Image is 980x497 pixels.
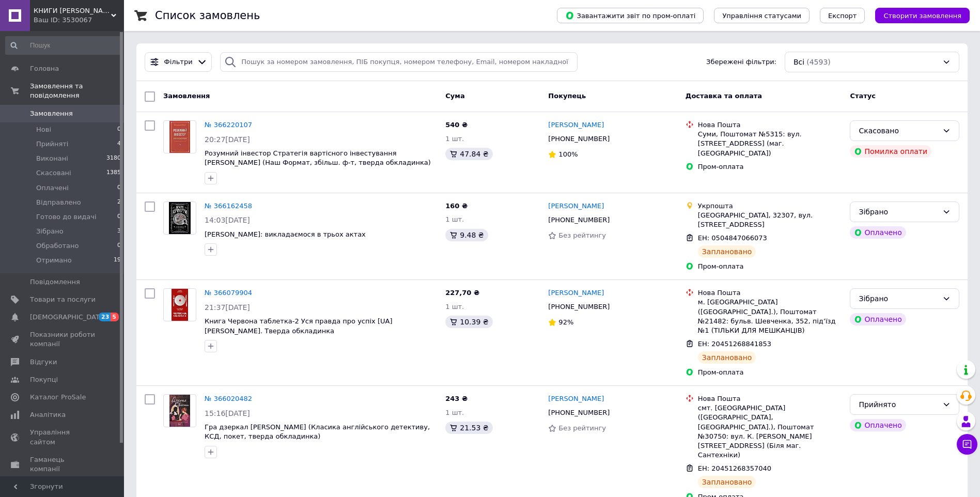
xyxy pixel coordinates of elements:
div: Помилка оплати [850,145,931,158]
div: Нова Пошта [698,394,842,403]
div: Заплановано [698,476,756,488]
span: Розумний інвестор Стратегія вартісного інвестування [PERSON_NAME] (Наш Формат, збільш. ф-т, тверд... [205,149,431,167]
div: Суми, Поштомат №5315: вул. [STREET_ADDRESS] (маг. [GEOGRAPHIC_DATA]) [698,130,842,158]
a: Фото товару [163,394,196,427]
span: Статус [850,92,876,100]
a: Створити замовлення [865,11,970,19]
div: Нова Пошта [698,288,842,298]
span: (4593) [806,58,831,66]
div: 9.48 ₴ [445,229,488,241]
span: Замовлення [30,109,73,118]
span: 160 ₴ [445,202,468,210]
span: Доставка та оплата [686,92,762,100]
span: ЕН: 20451268357040 [698,464,771,472]
span: Повідомлення [30,277,80,287]
span: Виконані [36,154,68,163]
span: Завантажити звіт по пром-оплаті [565,11,695,20]
a: [PERSON_NAME] [548,120,604,130]
span: Каталог ProSale [30,393,86,402]
span: Оплачені [36,183,69,193]
span: Створити замовлення [883,12,961,20]
span: 19 [114,256,121,265]
img: Фото товару [169,202,191,234]
span: 21:37[DATE] [205,303,250,312]
span: 1 шт. [445,135,464,143]
input: Пошук за номером замовлення, ПІБ покупця, номером телефону, Email, номером накладної [220,52,578,72]
div: м. [GEOGRAPHIC_DATA] ([GEOGRAPHIC_DATA].), Поштомат №21482: бульв. Шевченка, 352, під’їзд №1 (ТІЛ... [698,298,842,335]
span: Всі [794,57,804,67]
span: Збережені фільтри: [706,57,776,67]
span: Без рейтингу [558,231,606,239]
span: 0 [117,125,121,134]
span: Управління сайтом [30,428,96,446]
a: Фото товару [163,120,196,153]
div: Оплачено [850,313,906,325]
a: № 366162458 [205,202,252,210]
span: 4 [117,139,121,149]
a: № 366079904 [205,289,252,297]
span: 5 [111,313,119,321]
div: Пром-оплата [698,162,842,172]
img: Фото товару [171,289,189,321]
span: Покупці [30,375,58,384]
div: [PHONE_NUMBER] [546,406,612,420]
div: Прийнято [859,399,938,410]
a: № 366020482 [205,395,252,402]
a: [PERSON_NAME] [548,201,604,211]
span: [DEMOGRAPHIC_DATA] [30,313,106,322]
span: 0 [117,183,121,193]
div: Пром-оплата [698,262,842,271]
span: Управління статусами [722,12,801,20]
input: Пошук [5,36,122,55]
span: Відправлено [36,198,81,207]
span: Замовлення та повідомлення [30,82,124,100]
a: [PERSON_NAME]: викладаємося в трьох актах [205,230,366,238]
span: 23 [99,313,111,321]
a: № 366220107 [205,121,252,129]
span: Товари та послуги [30,295,96,304]
span: 100% [558,150,578,158]
span: 92% [558,318,573,326]
div: Скасовано [859,125,938,136]
span: 243 ₴ [445,395,468,402]
button: Чат з покупцем [957,434,977,455]
button: Завантажити звіт по пром-оплаті [557,8,704,23]
span: 2 [117,198,121,207]
span: ЕН: 20451268841853 [698,340,771,348]
span: 1 шт. [445,409,464,416]
span: ЕН: 0504847066073 [698,234,767,242]
span: Головна [30,64,59,73]
a: [PERSON_NAME] [548,288,604,298]
div: 21.53 ₴ [445,422,492,434]
div: Нова Пошта [698,120,842,130]
span: 20:27[DATE] [205,135,250,144]
span: 3180 [106,154,121,163]
span: Аналітика [30,410,66,420]
span: Відгуки [30,358,57,367]
div: [PHONE_NUMBER] [546,300,612,314]
a: Гра дзеркал [PERSON_NAME] (Класика англійського детективу, КСД, покет, тверда обкладинка) [205,423,430,441]
a: [PERSON_NAME] [548,394,604,404]
span: Замовлення [163,92,210,100]
span: Прийняті [36,139,68,149]
div: 10.39 ₴ [445,316,492,328]
span: 1 шт. [445,303,464,310]
span: Без рейтингу [558,424,606,432]
span: Експорт [828,12,857,20]
span: 227,70 ₴ [445,289,479,297]
span: Фільтри [164,57,193,67]
a: Фото товару [163,288,196,321]
span: Зібрано [36,227,64,236]
span: Нові [36,125,51,134]
span: Показники роботи компанії [30,330,96,349]
a: Фото товару [163,201,196,235]
span: 15:16[DATE] [205,409,250,417]
span: Покупець [548,92,586,100]
button: Експорт [820,8,865,23]
a: Книга Червона таблетка-2 Уся правда про успіх [UA] [PERSON_NAME]. Тверда обкладинка [205,317,393,335]
div: Заплановано [698,245,756,258]
span: 0 [117,241,121,251]
div: 47.84 ₴ [445,148,492,160]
